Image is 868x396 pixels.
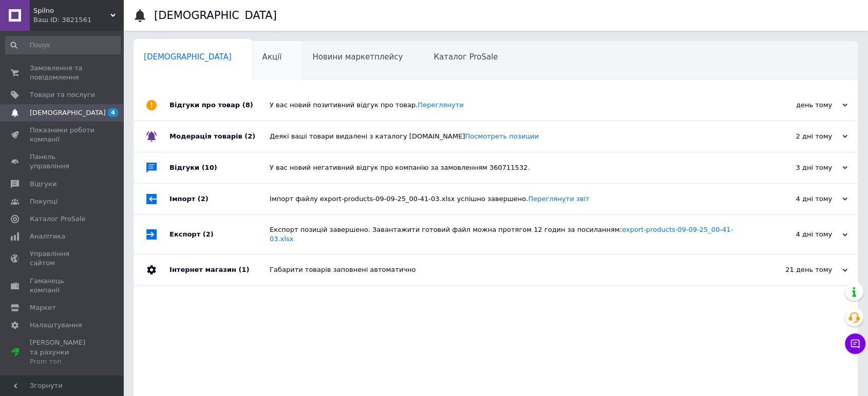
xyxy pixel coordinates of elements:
[845,333,865,354] button: Чат з покупцем
[465,132,538,140] a: Посмотреть позиции
[30,249,95,268] span: Управління сайтом
[30,126,95,144] span: Показники роботи компанії
[203,230,214,238] span: (2)
[169,215,270,254] div: Експорт
[528,195,589,203] a: Переглянути звіт
[30,321,82,330] span: Налаштування
[169,90,270,121] div: Відгуки про товар
[108,108,118,117] span: 4
[169,254,270,285] div: Інтернет магазин
[30,152,95,171] span: Панель управління
[30,108,106,117] span: [DEMOGRAPHIC_DATA]
[169,184,270,214] div: Імпорт
[30,64,95,82] span: Замовлення та повідомлення
[144,52,232,62] span: [DEMOGRAPHIC_DATA]
[238,266,249,273] span: (1)
[169,121,270,152] div: Модерація товарів
[270,132,745,141] div: Деякі ваші товари видалені з каталогу [DOMAIN_NAME]
[433,52,498,62] span: Каталог ProSale
[745,163,847,172] div: 3 дні тому
[198,195,209,203] span: (2)
[418,101,463,109] a: Переглянути
[745,194,847,204] div: 4 дні тому
[244,132,255,140] span: (2)
[30,338,95,366] span: [PERSON_NAME] та рахунки
[30,180,56,189] span: Відгуки
[745,101,847,110] div: день тому
[5,36,121,54] input: Пошук
[30,357,95,366] div: Prom топ
[33,6,110,15] span: Spilno
[169,152,270,183] div: Відгуки
[270,225,745,244] div: Експорт позицій завершено. Завантажити готовий файл можна протягом 12 годин за посиланням:
[262,52,282,62] span: Акції
[30,197,58,206] span: Покупці
[154,9,277,22] h1: [DEMOGRAPHIC_DATA]
[30,232,65,241] span: Аналітика
[745,230,847,239] div: 4 дні тому
[30,303,56,312] span: Маркет
[30,276,95,295] span: Гаманець компанії
[312,52,403,62] span: Новини маркетплейсу
[270,163,745,172] div: У вас новий негативний відгук про компанію за замовленням 360711532.
[270,265,745,274] div: Габарити товарів заповнені автоматично
[242,101,253,109] span: (8)
[745,265,847,274] div: 21 день тому
[33,15,123,25] div: Ваш ID: 3821561
[270,101,745,110] div: У вас новий позитивний відгук про товар.
[30,90,95,100] span: Товари та послуги
[270,194,745,204] div: Імпорт файлу export-products-09-09-25_00-41-03.xlsx успішно завершено.
[30,214,85,224] span: Каталог ProSale
[745,132,847,141] div: 2 дні тому
[202,164,217,171] span: (10)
